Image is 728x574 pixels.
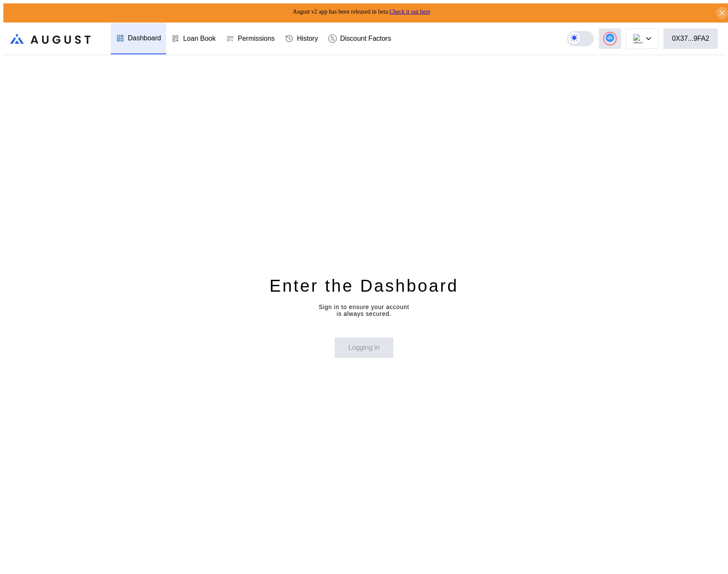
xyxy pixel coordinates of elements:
div: Discount Factors [340,35,391,42]
div: Permissions [238,35,275,42]
div: Dashboard [128,34,161,42]
a: Check it out here [389,8,430,15]
div: History [297,35,318,42]
div: Loan Book [183,35,216,42]
img: chain logo [633,34,643,43]
a: Dashboard [111,23,166,54]
a: Loan Book [166,23,221,54]
a: Permissions [221,23,280,54]
div: 0X37...9FA2 [672,35,709,42]
button: Logging in [335,338,393,358]
button: chain logo [626,28,658,49]
span: August v2 app has been released in beta. [293,8,430,15]
div: Sign in to ensure your account is always secured. [319,304,409,317]
a: History [280,23,323,54]
button: 0X37...9FA2 [663,28,718,49]
a: Discount Factors [323,23,396,54]
div: Enter the Dashboard [269,275,458,297]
